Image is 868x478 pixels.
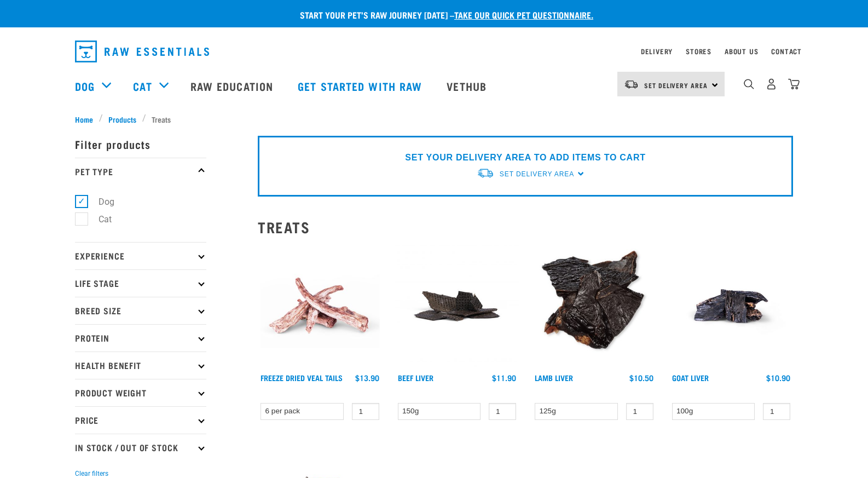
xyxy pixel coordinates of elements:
a: take our quick pet questionnaire. [454,12,593,17]
span: Products [108,113,136,125]
p: Life Stage [75,269,206,297]
nav: breadcrumbs [75,113,793,125]
span: Set Delivery Area [644,83,708,87]
label: Dog [81,195,119,209]
span: Home [75,113,93,125]
img: home-icon@2x.png [788,78,800,90]
input: 1 [763,403,790,420]
p: Protein [75,324,206,352]
img: home-icon-1@2x.png [744,79,754,89]
label: Cat [81,212,116,226]
a: Stores [686,49,711,53]
img: van-moving.png [624,79,639,89]
p: SET YOUR DELIVERY AREA TO ADD ITEMS TO CART [405,151,645,164]
a: Beef Liver [398,376,433,379]
span: Set Delivery Area [500,170,574,178]
h2: Treats [258,218,793,235]
p: Breed Size [75,297,206,324]
a: Vethub [436,64,500,108]
img: user.png [766,78,777,90]
img: van-moving.png [477,168,494,179]
input: 1 [626,403,653,420]
p: Pet Type [75,158,206,185]
div: $10.50 [629,373,653,382]
a: Dog [75,78,95,94]
a: Products [103,113,142,125]
div: $10.90 [766,373,790,382]
img: Goat Liver [669,244,794,368]
a: Lamb Liver [535,376,573,379]
div: $11.90 [492,373,516,382]
p: Price [75,406,206,434]
img: FD Veal Tail White Background [258,244,382,368]
img: Raw Essentials Logo [75,41,209,62]
a: Contact [771,49,802,53]
a: Delivery [641,49,673,53]
img: Beef Liver and Lamb Liver Treats [532,244,656,368]
a: Cat [133,78,152,94]
p: In Stock / Out Of Stock [75,434,206,461]
nav: dropdown navigation [66,36,802,67]
p: Health Benefit [75,352,206,379]
p: Filter products [75,130,206,158]
img: Beef Liver [395,244,519,368]
input: 1 [352,403,379,420]
a: Home [75,113,99,125]
a: About Us [725,49,758,53]
p: Product Weight [75,379,206,406]
a: Goat Liver [672,376,709,379]
p: Experience [75,242,206,269]
a: Freeze Dried Veal Tails [261,376,343,379]
div: $13.90 [355,373,379,382]
a: Raw Education [180,64,287,108]
input: 1 [489,403,516,420]
a: Get started with Raw [287,64,436,108]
